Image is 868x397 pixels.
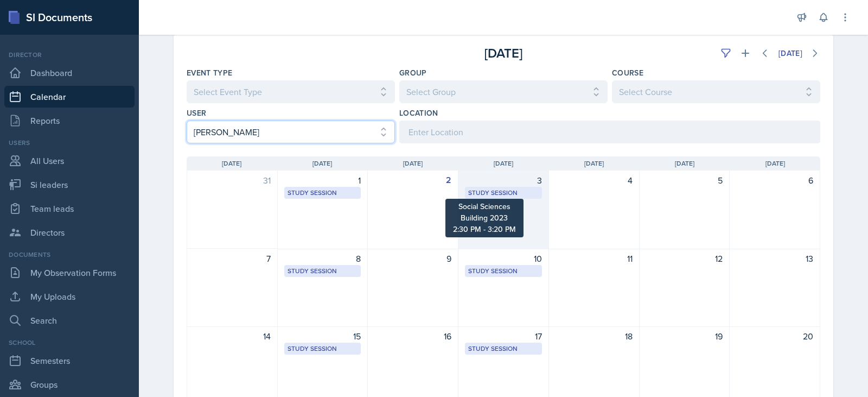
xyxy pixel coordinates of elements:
a: All Users [4,150,135,172]
div: [DATE] [778,49,802,58]
div: 8 [284,252,361,265]
div: 13 [736,252,813,265]
div: Study Session [288,188,358,198]
div: 4 [556,174,633,187]
a: Dashboard [4,62,135,84]
label: Course [612,67,643,78]
a: Semesters [4,350,135,371]
div: 18 [556,330,633,343]
a: Reports [4,110,135,131]
span: [DATE] [675,159,694,168]
label: Group [399,67,427,78]
div: 3 [465,174,542,187]
div: [DATE] [398,43,609,63]
a: Groups [4,374,135,395]
a: My Uploads [4,286,135,307]
div: Director [4,50,135,60]
div: 11 [556,252,633,265]
div: 6 [736,174,813,187]
div: Study Session [468,188,539,198]
a: Team leads [4,198,135,219]
span: [DATE] [494,159,513,168]
span: [DATE] [222,159,241,168]
div: Study Session [468,344,539,354]
span: [DATE] [312,159,332,168]
a: My Observation Forms [4,262,135,283]
a: Si leaders [4,174,135,196]
div: 9 [374,252,451,265]
label: User [187,108,206,118]
a: Search [4,310,135,331]
div: 19 [646,330,723,343]
button: [DATE] [771,44,809,62]
div: 7 [194,252,271,265]
div: School [4,338,135,348]
div: 2 [374,174,451,187]
a: Calendar [4,86,135,108]
div: Study Session [288,344,358,354]
div: Users [4,138,135,148]
span: [DATE] [584,159,604,168]
label: Location [399,108,438,118]
div: 17 [465,330,542,343]
div: 14 [194,330,271,343]
div: Study Session [468,266,539,276]
div: 20 [736,330,813,343]
div: 1 [284,174,361,187]
span: [DATE] [403,159,423,168]
a: Directors [4,222,135,243]
div: 16 [374,330,451,343]
div: 31 [194,174,271,187]
div: 10 [465,252,542,265]
div: Documents [4,250,135,260]
div: 15 [284,330,361,343]
div: Study Session [288,266,358,276]
label: Event Type [187,67,233,78]
input: Enter Location [399,121,820,143]
div: 5 [646,174,723,187]
div: 12 [646,252,723,265]
span: [DATE] [765,159,785,168]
